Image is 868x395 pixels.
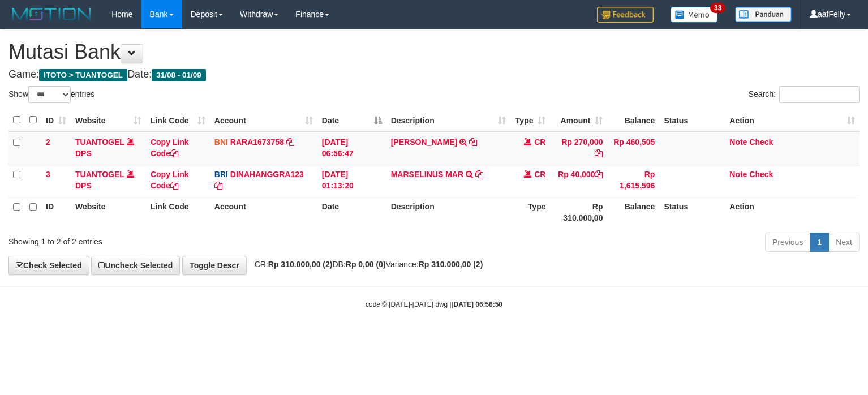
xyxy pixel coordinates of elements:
th: Action [725,196,860,228]
a: RARA1673758 [230,138,284,147]
a: Previous [765,233,810,252]
td: Rp 270,000 [550,131,607,164]
th: Type: activate to sort column ascending [510,109,550,131]
span: ITOTO > TUANTOGEL [39,69,127,81]
strong: Rp 0,00 (0) [346,260,386,269]
th: Link Code [146,196,210,228]
span: 2 [46,138,50,147]
strong: Rp 310.000,00 (2) [268,260,333,269]
th: Status [659,109,725,131]
span: BNI [214,138,228,147]
a: TUANTOGEL [75,170,124,179]
a: Copy DINAHANGGRA123 to clipboard [214,181,222,190]
th: Website: activate to sort column ascending [71,109,146,131]
img: panduan.png [735,7,792,22]
a: 1 [810,233,829,252]
th: Date [317,196,386,228]
a: Next [828,233,860,252]
a: Copy Rp 40,000 to clipboard [595,170,603,179]
a: Note [729,138,747,147]
strong: Rp 310.000,00 (2) [419,260,483,269]
select: Showentries [28,86,71,103]
th: Account [210,196,317,228]
th: ID [41,196,71,228]
a: [PERSON_NAME] [391,138,457,147]
img: Feedback.jpg [597,7,654,23]
th: Description: activate to sort column ascending [386,109,511,131]
span: 31/08 - 01/09 [152,69,206,81]
a: Check [749,138,773,147]
th: Link Code: activate to sort column ascending [146,109,210,131]
a: Copy RARA1673758 to clipboard [286,138,294,147]
a: Check [749,170,773,179]
a: Copy Link Code [151,170,189,190]
td: Rp 1,615,596 [607,164,659,196]
th: Date: activate to sort column descending [317,109,386,131]
a: Copy MUHAMMAD JALAL KHOLILULLOH to clipboard [469,138,477,147]
a: MARSELINUS MAR [391,170,463,179]
a: Copy Rp 270,000 to clipboard [595,149,603,158]
a: Copy Link Code [151,138,189,158]
td: DPS [71,131,146,164]
span: 33 [710,3,725,13]
label: Show entries [8,86,94,103]
td: Rp 460,505 [607,131,659,164]
h1: Mutasi Bank [8,41,860,63]
th: Type [510,196,550,228]
a: TUANTOGEL [75,138,124,147]
th: Rp 310.000,00 [550,196,607,228]
a: DINAHANGGRA123 [230,170,304,179]
div: Showing 1 to 2 of 2 entries [8,231,353,247]
img: MOTION_logo.png [8,6,94,23]
th: Website [71,196,146,228]
span: CR [534,170,545,179]
th: Action: activate to sort column ascending [725,109,860,131]
td: [DATE] 06:56:47 [317,131,386,164]
span: 3 [46,170,50,179]
td: DPS [71,164,146,196]
th: ID: activate to sort column ascending [41,109,71,131]
input: Search: [779,86,860,103]
th: Balance [607,109,659,131]
a: Toggle Descr [182,256,247,275]
a: Check Selected [8,256,89,275]
th: Description [386,196,511,228]
small: code © [DATE]-[DATE] dwg | [366,300,502,308]
th: Balance [607,196,659,228]
h4: Game: Date: [8,69,860,80]
td: [DATE] 01:13:20 [317,164,386,196]
span: CR [534,138,545,147]
a: Uncheck Selected [91,256,180,275]
strong: [DATE] 06:56:50 [452,300,502,308]
a: Copy MARSELINUS MAR to clipboard [475,170,483,179]
th: Amount: activate to sort column ascending [550,109,607,131]
a: Note [729,170,747,179]
td: Rp 40,000 [550,164,607,196]
span: BRI [214,170,228,179]
img: Button%20Memo.svg [671,7,718,23]
label: Search: [749,86,860,103]
th: Account: activate to sort column ascending [210,109,317,131]
span: CR: DB: Variance: [249,260,483,269]
th: Status [659,196,725,228]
